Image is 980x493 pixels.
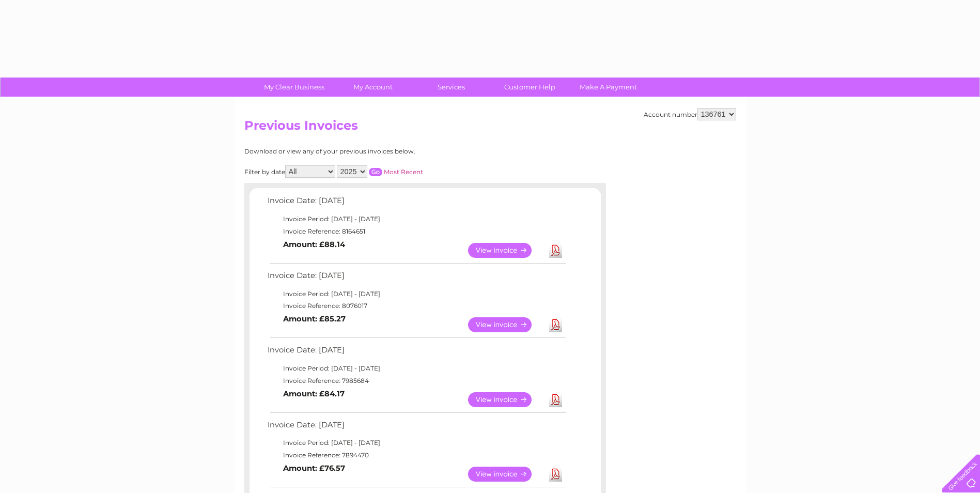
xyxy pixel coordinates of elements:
div: Account number [644,108,736,120]
td: Invoice Date: [DATE] [265,343,567,362]
a: Most Recent [384,168,423,176]
a: Make A Payment [566,78,651,97]
a: Download [549,467,562,482]
td: Invoice Period: [DATE] - [DATE] [265,437,567,449]
a: Services [409,78,494,97]
td: Invoice Period: [DATE] - [DATE] [265,362,567,375]
td: Invoice Reference: 8164651 [265,225,567,238]
td: Invoice Reference: 7894470 [265,449,567,461]
b: Amount: £84.17 [283,389,345,398]
td: Invoice Date: [DATE] [265,418,567,437]
a: Download [549,243,562,258]
a: View [468,243,544,258]
td: Invoice Reference: 7985684 [265,375,567,387]
a: Download [549,392,562,407]
div: Filter by date [244,165,516,178]
a: View [468,392,544,407]
b: Amount: £85.27 [283,314,346,323]
a: View [468,317,544,332]
td: Invoice Period: [DATE] - [DATE] [265,288,567,300]
a: View [468,467,544,482]
a: Download [549,317,562,332]
td: Invoice Period: [DATE] - [DATE] [265,213,567,225]
b: Amount: £88.14 [283,240,345,249]
h2: Previous Invoices [244,118,736,138]
a: My Account [330,78,415,97]
a: Customer Help [487,78,572,97]
td: Invoice Date: [DATE] [265,269,567,288]
td: Invoice Reference: 8076017 [265,300,567,312]
td: Invoice Date: [DATE] [265,194,567,213]
div: Download or view any of your previous invoices below. [244,148,516,155]
b: Amount: £76.57 [283,464,345,473]
a: My Clear Business [252,78,337,97]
